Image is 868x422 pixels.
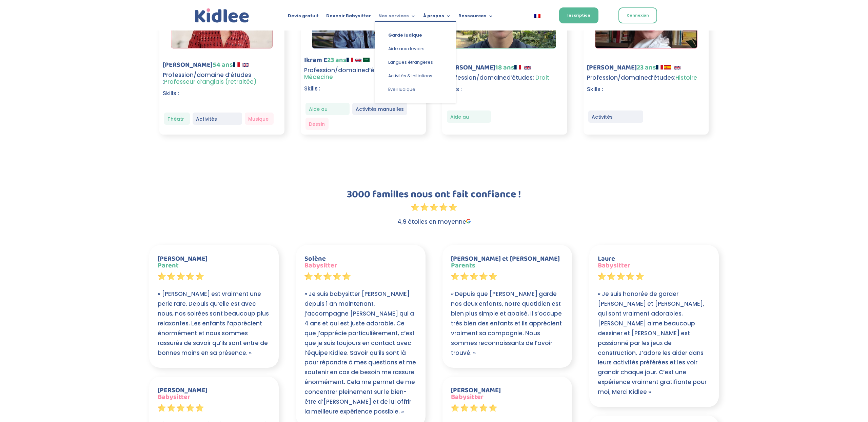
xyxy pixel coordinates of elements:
p: « Je suis honorée de garder [PERSON_NAME] et [PERSON_NAME], qui sont vraiment adorables. [PERSON_... [598,289,710,397]
span: Histoire [675,74,697,82]
p: Activités manuelles [356,104,404,114]
h2: 3000 familles nous ont fait confiance ! [217,189,651,203]
span: 23 ans [637,62,656,73]
img: France [347,58,353,62]
span: 54 ans [213,59,249,70]
span: 18 ans [495,62,514,73]
h3: Laure [598,255,710,272]
span: Babysitter [158,391,190,402]
img: United Kingdom [242,63,249,67]
img: United Kingdom [355,59,361,62]
a: Activités & Initiations [381,69,449,83]
h3: [PERSON_NAME] [158,387,270,404]
a: Éveil ludique [381,83,449,96]
h3: [PERSON_NAME] [158,255,270,272]
p: Skills : [163,88,281,98]
span: Profession/domaine [446,74,507,82]
span: Babysitter [598,260,630,271]
p: Activités ludiques [196,114,239,134]
img: Français [534,14,540,18]
a: Langues étrangères [381,56,449,69]
p: Skills : [446,84,549,94]
h3: Ikram E [304,57,422,67]
a: Aide aux devoirs [381,42,449,56]
span: Droit [535,74,549,82]
p: Aide au devoirs [450,112,488,132]
img: United Kingdom [524,66,531,69]
a: Devenir Babysitter [326,14,371,21]
span: Profession/domaine [304,66,365,74]
p: « Je suis babysitter [PERSON_NAME] depuis 1 an maintenant, j’accompagne [PERSON_NAME] qui a 4 ans... [304,289,417,417]
p: Aide au devoirs [309,104,346,124]
a: À propos [423,14,451,21]
a: Nos services [378,14,416,21]
p: « [PERSON_NAME] est vraiment une perle rare. Depuis qu’elle est avec nous, nos soirées sont beauc... [158,289,270,358]
p: Skills : [587,84,697,94]
a: Ressources [458,14,493,21]
span: Professeur d’anglais (retraitée) [164,78,257,86]
span: Profession/domaine d’études : [163,71,251,86]
p: Théatre [167,114,186,134]
span: Parent [158,260,179,271]
p: Activités artistiques [592,112,640,132]
span: d’études [648,74,674,82]
img: United Kingdom [674,66,680,69]
p: Dessin [309,119,325,129]
p: 4,9 étoiles en moyenne [217,217,651,227]
a: Garde ludique [381,28,449,42]
h3: [PERSON_NAME] [451,387,564,404]
span: d’études [507,74,533,82]
p: Skills : [304,84,422,94]
span: Médecine [304,73,333,81]
span: Babysitter [304,260,337,271]
a: Inscription [559,7,598,23]
img: logo_kidlee_bleu [193,7,251,25]
span: 23 ans [327,55,347,65]
span: Babysitter [451,391,484,402]
h3: [PERSON_NAME] et [PERSON_NAME] [451,255,564,272]
h3: [PERSON_NAME] [163,61,281,72]
h3: [PERSON_NAME] [587,64,697,74]
img: France [514,65,521,69]
p: « Depuis que [PERSON_NAME] garde nos deux enfants, notre quotidien est bien plus simple et apaisé... [451,289,564,358]
span: : [533,74,534,82]
img: France [656,65,663,69]
span: : [674,74,675,82]
p: Musique [248,114,270,124]
h3: Solène [304,255,417,272]
span: Profession/domaine [587,74,648,82]
a: Kidlee Logo [193,7,251,25]
h3: [PERSON_NAME] [446,64,549,74]
img: France [233,62,240,67]
a: Connexion [618,7,657,23]
span: Parents [451,260,475,271]
span: d’études [365,66,391,74]
a: Devis gratuit [288,14,319,21]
